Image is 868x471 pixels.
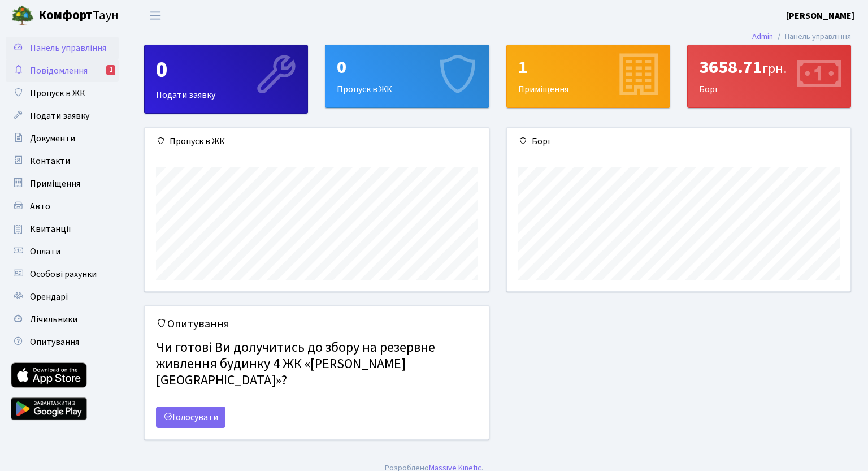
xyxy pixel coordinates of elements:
span: Контакти [30,155,70,167]
span: Квитанції [30,223,71,235]
b: Комфорт [38,6,93,24]
div: Подати заявку [145,45,307,113]
div: Борг [688,45,850,107]
span: Авто [30,200,50,213]
a: Контакти [6,150,119,172]
li: Панель управління [773,31,851,43]
span: Опитування [30,336,79,348]
a: Квитанції [6,218,119,240]
div: 0 [337,57,477,78]
span: Таун [38,6,119,25]
a: Оплати [6,240,119,263]
a: Подати заявку [6,105,119,127]
a: 1Приміщення [506,45,670,108]
span: Лічильники [30,313,77,326]
a: Пропуск в ЖК [6,82,119,105]
nav: breadcrumb [735,25,868,49]
div: Пропуск в ЖК [325,45,488,107]
div: 1 [106,65,115,75]
a: Орендарі [6,286,119,308]
a: 0Подати заявку [144,45,308,114]
a: [PERSON_NAME] [786,9,854,23]
a: Опитування [6,331,119,353]
a: Панель управління [6,37,119,59]
span: грн. [762,59,787,79]
span: Пропуск в ЖК [30,87,85,100]
span: Панель управління [30,42,106,54]
span: Приміщення [30,178,80,190]
a: Повідомлення1 [6,59,119,82]
a: 0Пропуск в ЖК [325,45,489,108]
img: logo.png [11,5,34,27]
a: Приміщення [6,172,119,195]
a: Документи [6,127,119,150]
button: Переключити навігацію [141,6,170,25]
div: Приміщення [507,45,670,107]
a: Авто [6,195,119,218]
div: 3658.71 [699,57,839,78]
div: Борг [507,128,851,155]
span: Орендарі [30,291,68,303]
b: [PERSON_NAME] [786,10,854,22]
span: Оплати [30,245,60,258]
a: Голосувати [156,407,225,428]
span: Особові рахунки [30,268,97,280]
div: 1 [518,57,658,78]
a: Admin [752,31,773,42]
a: Лічильники [6,308,119,331]
div: 0 [156,57,296,84]
h5: Опитування [156,317,478,331]
span: Подати заявку [30,110,89,122]
h4: Чи готові Ви долучитись до збору на резервне живлення будинку 4 ЖК «[PERSON_NAME][GEOGRAPHIC_DATA]»? [156,335,478,393]
div: Пропуск в ЖК [145,128,489,155]
span: Документи [30,132,75,145]
span: Повідомлення [30,64,88,77]
a: Особові рахунки [6,263,119,286]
